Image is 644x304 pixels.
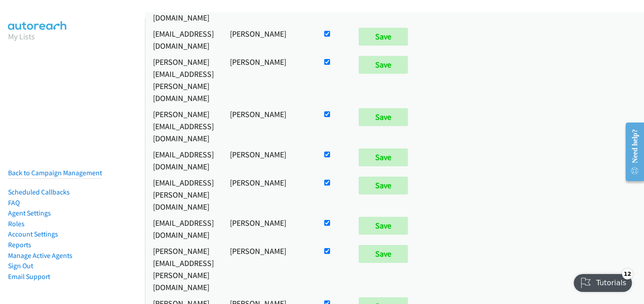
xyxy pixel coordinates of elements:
a: Back to Campaign Management [8,169,102,177]
iframe: Checklist [568,265,637,297]
td: [PERSON_NAME][EMAIL_ADDRESS][DOMAIN_NAME] [145,106,222,146]
a: FAQ [8,198,20,207]
a: Manage Active Agents [8,251,72,260]
td: [PERSON_NAME] [222,106,314,146]
td: [PERSON_NAME] [222,146,314,174]
iframe: Resource Center [619,116,644,187]
td: [PERSON_NAME][EMAIL_ADDRESS][PERSON_NAME][DOMAIN_NAME] [145,243,222,295]
a: Roles [8,220,25,228]
td: [PERSON_NAME] [222,215,314,243]
td: [EMAIL_ADDRESS][PERSON_NAME][DOMAIN_NAME] [145,174,222,215]
input: Save [359,217,408,235]
td: [PERSON_NAME][EMAIL_ADDRESS][PERSON_NAME][DOMAIN_NAME] [145,54,222,106]
td: [PERSON_NAME] [222,243,314,295]
a: Email Support [8,272,50,281]
input: Save [359,108,408,126]
td: [PERSON_NAME] [222,25,314,54]
input: Save [359,28,408,46]
td: [EMAIL_ADDRESS][DOMAIN_NAME] [145,215,222,243]
td: [PERSON_NAME] [222,54,314,106]
input: Save [359,56,408,74]
a: Agent Settings [8,209,51,217]
a: Account Settings [8,230,58,238]
input: Save [359,177,408,194]
a: My Lists [8,31,35,42]
td: [EMAIL_ADDRESS][DOMAIN_NAME] [145,25,222,54]
td: [EMAIL_ADDRESS][DOMAIN_NAME] [145,146,222,174]
td: [PERSON_NAME] [222,174,314,215]
a: Reports [8,241,31,249]
a: Scheduled Callbacks [8,188,70,196]
a: Sign Out [8,262,33,270]
input: Save [359,245,408,263]
input: Save [359,148,408,166]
